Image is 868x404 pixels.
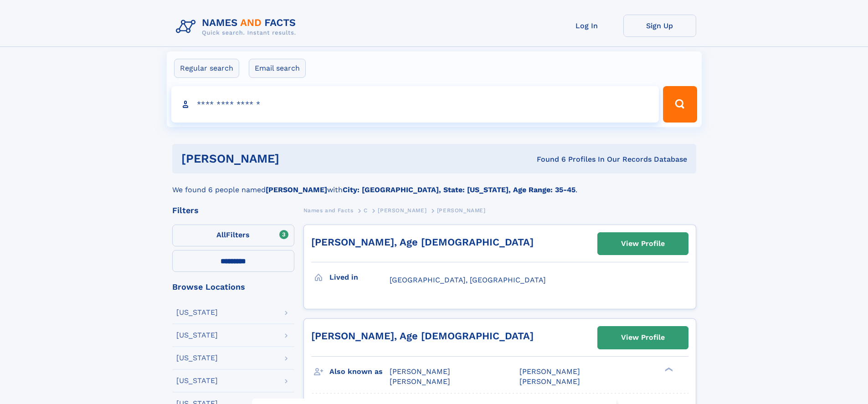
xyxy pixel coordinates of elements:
a: Sign Up [623,15,696,37]
b: [PERSON_NAME] [266,185,327,194]
div: [US_STATE] [176,354,218,362]
span: [GEOGRAPHIC_DATA], [GEOGRAPHIC_DATA] [390,276,546,284]
a: [PERSON_NAME], Age [DEMOGRAPHIC_DATA] [311,330,534,342]
a: C [364,205,368,216]
a: View Profile [598,233,688,255]
div: Filters [172,206,294,215]
div: [US_STATE] [176,377,218,384]
span: All [216,230,226,239]
button: Search Button [663,86,697,123]
span: [PERSON_NAME] [519,377,580,386]
span: [PERSON_NAME] [519,367,580,376]
span: C [364,207,368,214]
input: search input [171,86,659,123]
a: [PERSON_NAME] [378,205,426,216]
h3: Also known as [329,364,390,379]
a: [PERSON_NAME], Age [DEMOGRAPHIC_DATA] [311,236,534,248]
span: [PERSON_NAME] [390,377,450,386]
label: Regular search [174,59,239,78]
span: [PERSON_NAME] [437,207,486,214]
b: City: [GEOGRAPHIC_DATA], State: [US_STATE], Age Range: 35-45 [343,185,575,194]
div: View Profile [621,233,665,254]
label: Email search [249,59,306,78]
a: Names and Facts [303,205,354,216]
span: [PERSON_NAME] [390,367,450,376]
label: Filters [172,225,294,246]
a: View Profile [598,327,688,348]
div: View Profile [621,327,665,348]
h1: [PERSON_NAME] [181,153,408,164]
h3: Lived in [329,270,390,285]
img: Logo Names and Facts [172,15,303,39]
a: Log In [550,15,623,37]
div: Browse Locations [172,283,294,291]
div: ❯ [663,366,673,372]
div: [US_STATE] [176,332,218,339]
div: We found 6 people named with . [172,174,696,195]
div: Found 6 Profiles In Our Records Database [408,154,687,164]
span: [PERSON_NAME] [378,207,426,214]
div: [US_STATE] [176,309,218,316]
